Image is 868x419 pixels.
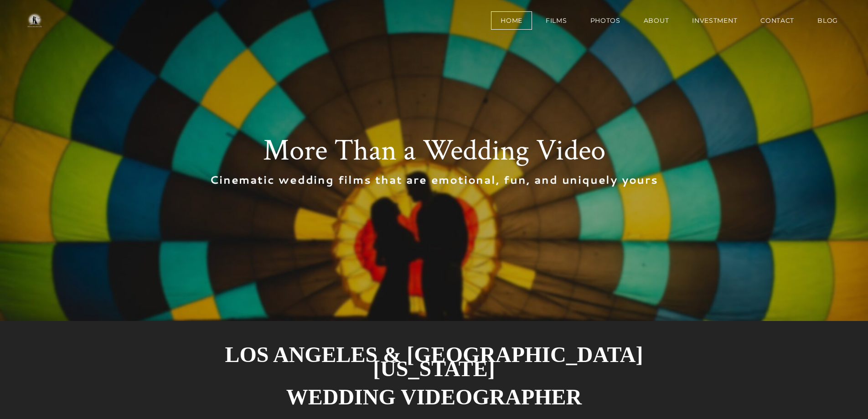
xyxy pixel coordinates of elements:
a: Investment [682,11,747,30]
a: Films [536,11,577,30]
a: Photos [581,11,630,30]
a: Contact [751,11,804,30]
a: About [634,11,679,30]
a: Home [491,11,532,30]
a: BLOG [808,11,847,30]
font: Cinematic wedding films that are emotional, fun, and uniquely yours [210,172,658,187]
img: One in a Million Films | Los Angeles Wedding Videographer [18,11,51,30]
font: Los Angeles & [GEOGRAPHIC_DATA][US_STATE] ​ Wedding Videographer [225,342,643,409]
font: More Than a Wedding Video​ [263,131,605,170]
